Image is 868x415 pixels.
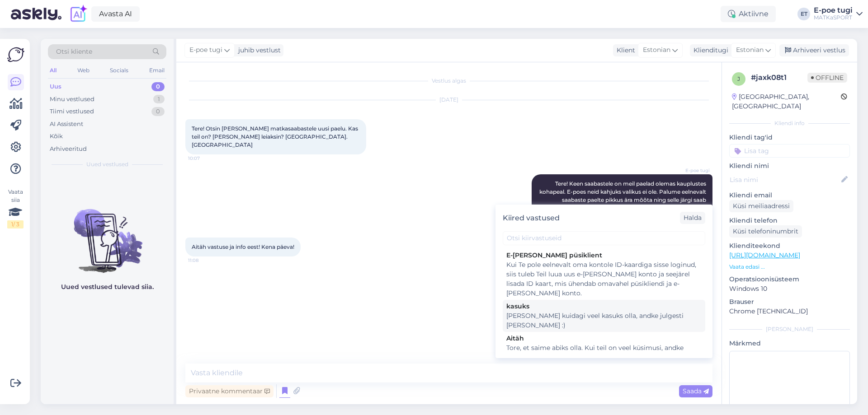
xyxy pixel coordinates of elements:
input: Otsi kiirvastuseid [503,231,705,245]
div: ET [797,8,810,20]
div: [PERSON_NAME] kuidagi veel kasuks olla, andke julgesti [PERSON_NAME] :) [506,311,702,330]
div: juhib vestlust [235,46,281,55]
div: Kui Te pole eelnevalt oma kontole ID-kaardiga sisse loginud, siis tuleb Teil luua uus e-[PERSON_N... [506,260,702,298]
img: explore-ai [69,5,88,23]
span: 10:07 [188,155,222,162]
p: Kliendi nimi [729,161,850,171]
div: Vaata siia [7,188,24,228]
img: Askly Logo [7,46,24,63]
p: Operatsioonisüsteem [729,275,850,284]
div: Aktiivne [721,6,776,22]
div: Tiimi vestlused [50,107,94,116]
span: Aitäh vastuse ja info eest! Kena päeva! [192,243,294,250]
div: MATKaSPORT [814,14,853,21]
p: Brauser [729,297,850,307]
div: Kõik [50,132,63,141]
a: Avasta AI [91,6,140,22]
div: Web [75,65,91,76]
div: Vestlus algas [185,77,712,85]
div: Arhiveeri vestlus [779,44,849,56]
span: Otsi kliente [56,47,92,56]
div: [DATE] [185,96,712,104]
div: Minu vestlused [50,95,94,104]
span: Estonian [736,45,764,55]
div: kasuks [506,302,702,311]
div: All [48,65,58,76]
span: Estonian [643,45,670,55]
p: Windows 10 [729,284,850,294]
div: Socials [108,65,130,76]
p: Kliendi telefon [729,216,850,225]
div: [GEOGRAPHIC_DATA], [GEOGRAPHIC_DATA] [732,92,841,111]
input: Lisa nimi [730,175,840,185]
p: Kliendi email [729,191,850,200]
div: E-[PERSON_NAME] püsiklient [506,251,702,260]
span: Tere! Otsin [PERSON_NAME] matkasaabastele uusi paelu. Kas teil on? [PERSON_NAME] leiaksin? [GEOGR... [192,125,359,148]
div: Kiired vastused [503,213,560,224]
span: 11:08 [188,257,222,264]
a: [URL][DOMAIN_NAME] [729,251,800,259]
div: 0 [151,107,165,116]
a: E-poe tugiMATKaSPORT [814,7,863,21]
span: Saada [683,387,709,395]
div: Email [147,65,166,76]
div: E-poe tugi [814,7,853,14]
div: [PERSON_NAME] [729,325,850,333]
div: Küsi meiliaadressi [729,200,793,212]
p: Chrome [TECHNICAL_ID] [729,307,850,316]
p: Märkmed [729,339,850,348]
img: No chats [41,193,174,274]
span: E-poe tugi [676,167,710,174]
div: Klient [613,46,635,55]
div: 1 / 3 [7,220,24,228]
input: Lisa tag [729,144,850,158]
p: Uued vestlused tulevad siia. [61,282,154,292]
span: j [737,75,740,82]
span: Uued vestlused [86,160,128,168]
div: Klienditugi [690,46,728,55]
div: Kliendi info [729,119,850,127]
div: 0 [151,82,165,91]
div: # jaxk08t1 [751,72,807,83]
div: Arhiveeritud [50,145,87,154]
div: 1 [153,95,165,104]
p: Vaata edasi ... [729,263,850,271]
div: Küsi telefoninumbrit [729,225,802,238]
div: Privaatne kommentaar [185,385,274,397]
p: Klienditeekond [729,241,850,251]
span: Tere! Keen saabastele on meil paelad olemas kauplustes kohapeal. E-poes neid kahjuks valikus ei o... [539,180,708,211]
div: Aitäh [506,334,702,343]
div: Halda [680,212,705,224]
div: Tore, et saime abiks olla. Kui teil on veel küsimusi, andke julgelt [PERSON_NAME] aitame hea meel... [506,343,702,362]
span: E-poe tugi [189,45,222,55]
div: AI Assistent [50,120,83,129]
span: Offline [807,73,847,83]
div: Uus [50,82,61,91]
p: Kliendi tag'id [729,133,850,142]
